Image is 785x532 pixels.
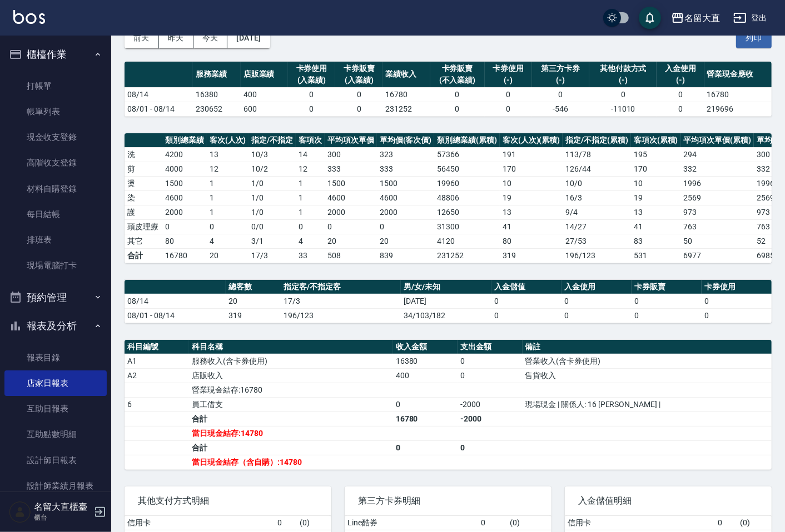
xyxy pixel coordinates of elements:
td: 13 [500,205,563,219]
a: 設計師日報表 [4,448,107,473]
th: 類別總業績(累積) [434,133,500,148]
td: 08/01 - 08/14 [125,308,226,323]
button: 報表及分析 [4,312,107,340]
td: A2 [125,368,189,383]
td: 2000 [325,205,377,219]
td: ( 0 ) [507,516,552,530]
th: 收入金額 [393,340,458,354]
td: 19960 [434,176,500,190]
table: a dense table [125,340,772,470]
div: (-) [659,74,701,86]
td: 10 / 3 [249,147,296,162]
td: 12650 [434,205,500,219]
td: 08/14 [125,87,193,102]
td: 0 [715,516,737,530]
div: 第三方卡券 [535,63,587,74]
td: 0 [335,102,382,116]
td: 20 [207,248,249,263]
td: 員工借支 [189,397,392,411]
th: 店販業績 [241,62,288,88]
a: 高階收支登錄 [4,150,107,175]
td: 4120 [434,234,500,248]
th: 平均項次單價 [325,133,377,148]
th: 類別總業績 [162,133,207,148]
td: 0 [657,102,704,116]
td: 196/123 [563,248,631,263]
td: 0 [491,308,562,323]
td: 839 [377,248,435,263]
div: 入金使用 [659,63,701,74]
td: 126 / 44 [563,162,631,176]
td: 護 [125,205,162,219]
td: 333 [377,162,435,176]
td: ( 0 ) [297,516,331,530]
td: 231252 [382,102,430,116]
a: 每日結帳 [4,202,107,227]
td: 48806 [434,190,500,205]
td: 1996 [681,176,754,190]
a: 帳單列表 [4,99,107,124]
td: 27 / 53 [563,234,631,248]
a: 現金收支登錄 [4,124,107,150]
td: 294 [681,147,754,162]
td: -11010 [589,102,657,116]
td: 0 [478,516,507,530]
td: 9 / 4 [563,205,631,219]
td: 6977 [681,248,754,263]
div: 其他付款方式 [592,63,654,74]
td: 16780 [382,87,430,102]
td: 4000 [162,162,207,176]
th: 科目編號 [125,340,189,354]
td: 0 [458,440,522,455]
table: a dense table [125,62,772,117]
td: 83 [631,234,681,248]
td: 10 / 0 [563,176,631,190]
th: 客項次(累積) [631,133,681,148]
td: 0 [458,368,522,383]
td: 600 [241,102,288,116]
a: 排班表 [4,227,107,253]
td: 0 [491,294,562,308]
td: 16380 [393,354,458,368]
th: 指定/不指定 [249,133,296,148]
td: 4 [296,234,325,248]
td: A1 [125,354,189,368]
th: 卡券使用 [702,280,772,294]
td: 燙 [125,176,162,190]
th: 入金使用 [562,280,632,294]
td: 0 [288,87,335,102]
a: 互助日報表 [4,396,107,421]
td: 1500 [377,176,435,190]
td: 0 [532,87,589,102]
td: 12 [296,162,325,176]
td: -2000 [458,411,522,426]
td: 0 [458,354,522,368]
td: 10 [500,176,563,190]
td: 6 [125,397,189,411]
td: 230652 [193,102,240,116]
td: 08/01 - 08/14 [125,102,193,116]
th: 業績收入 [382,62,430,88]
td: 1 / 0 [249,190,296,205]
td: 0 [589,87,657,102]
button: 櫃檯作業 [4,40,107,69]
th: 總客數 [226,280,281,294]
img: Person [9,501,31,523]
td: 現場現金 | 關係人: 16 [PERSON_NAME] | [523,397,772,411]
td: 196/123 [281,308,401,323]
th: 支出金額 [458,340,522,354]
td: 332 [681,162,754,176]
td: 4600 [377,190,435,205]
th: 客次(人次) [207,133,249,148]
a: 現場電腦打卡 [4,253,107,278]
td: 80 [162,234,207,248]
td: 13 [631,205,681,219]
td: 323 [377,147,435,162]
td: 531 [631,248,681,263]
td: 信用卡 [565,516,715,530]
td: 當日現金結存:14780 [189,426,392,440]
button: 昨天 [159,28,193,48]
td: 0 [296,219,325,234]
th: 指定客/不指定客 [281,280,401,294]
td: -2000 [458,397,522,411]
